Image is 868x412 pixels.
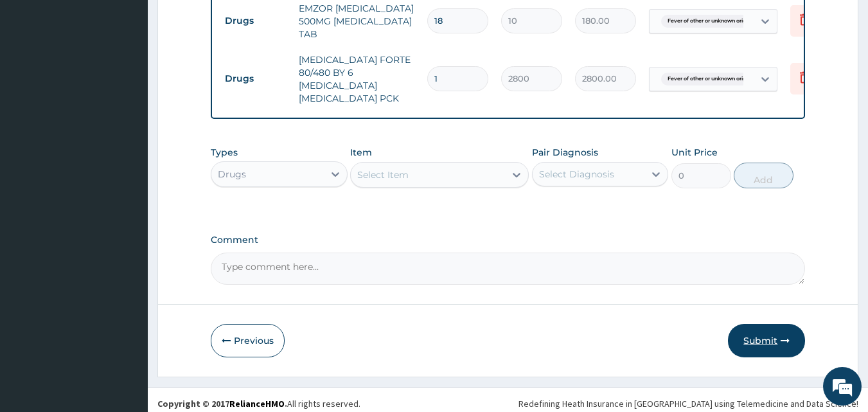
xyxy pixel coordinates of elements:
[211,235,806,246] label: Comment
[157,398,287,409] strong: Copyright © 2017 .
[229,398,285,409] a: RelianceHMO
[6,275,245,320] textarea: Type your message and hit 'Enter'
[211,6,242,37] div: Minimize live chat window
[539,168,614,181] div: Select Diagnosis
[350,146,372,159] label: Item
[357,168,409,181] div: Select Item
[661,73,757,85] span: Fever of other or unknown orig...
[24,64,52,96] img: d_794563401_company_1708531726252_794563401
[67,72,216,89] div: Chat with us now
[218,168,246,181] div: Drugs
[218,9,292,33] td: Drugs
[728,324,805,357] button: Submit
[211,324,285,357] button: Previous
[218,67,292,91] td: Drugs
[532,146,598,159] label: Pair Diagnosis
[734,163,793,188] button: Add
[211,147,238,158] label: Types
[518,397,858,410] div: Redefining Heath Insurance in [GEOGRAPHIC_DATA] using Telemedicine and Data Science!
[671,146,718,159] label: Unit Price
[75,124,177,254] span: We're online!
[661,15,757,28] span: Fever of other or unknown orig...
[292,47,421,111] td: [MEDICAL_DATA] FORTE 80/480 BY 6 [MEDICAL_DATA] [MEDICAL_DATA] PCK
